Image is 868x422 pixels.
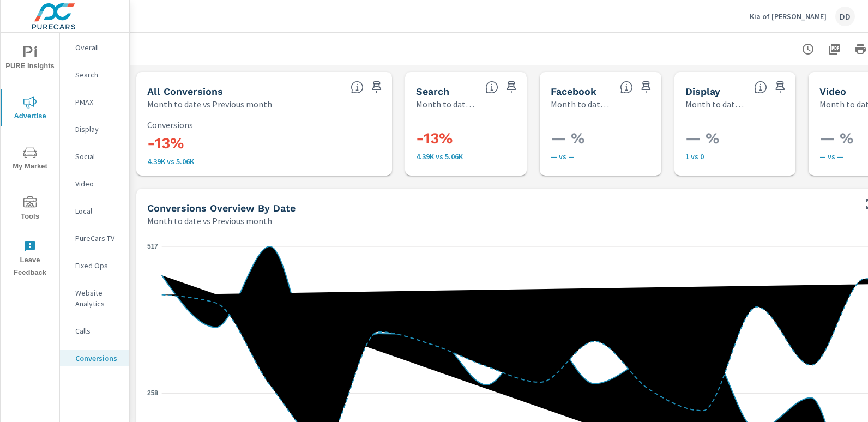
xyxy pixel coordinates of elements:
p: 1 vs 0 [685,152,829,161]
span: Advertise [4,96,56,123]
h5: Conversions Overview By Date [147,202,296,214]
div: DD [835,7,855,26]
div: Social [60,148,129,165]
p: PureCars TV [75,233,120,244]
h5: Video [819,86,846,97]
p: Month to date vs Previous month [147,214,272,227]
text: 517 [147,243,158,250]
p: Calls [75,325,120,336]
p: Local [75,206,120,216]
p: Search [75,69,120,80]
span: PURE Insights [4,46,56,73]
p: Month to date vs Previous month [551,98,611,111]
h3: — % [685,129,829,148]
text: 258 [147,389,158,397]
h5: All Conversions [147,86,223,97]
span: Display Conversions include Actions, Leads and Unmapped Conversions [754,81,767,94]
p: Month to date vs Previous month [685,98,746,111]
span: Save this to your personalized report [503,79,520,96]
span: Tools [4,196,56,223]
h3: -13% [416,129,560,148]
p: Month to date vs Previous month [416,98,477,111]
span: All conversions reported from Facebook with duplicates filtered out [620,81,633,94]
p: Website Analytics [75,287,120,309]
h3: — % [551,129,695,148]
span: My Market [4,146,56,173]
p: Month to date vs Previous month [147,98,272,111]
div: Fixed Ops [60,257,129,274]
span: Save this to your personalized report [637,79,655,96]
span: All Conversions include Actions, Leads and Unmapped Conversions [351,81,364,94]
h5: Search [416,86,449,97]
div: Calls [60,323,129,339]
button: "Export Report to PDF" [823,38,845,60]
span: Save this to your personalized report [368,79,385,96]
div: Display [60,121,129,137]
span: Save this to your personalized report [771,79,789,96]
p: Conversions [75,353,120,364]
h5: Facebook [551,86,596,97]
h3: -13% [147,134,381,153]
p: 4,389 vs 5,057 [416,152,560,161]
div: Overall [60,39,129,56]
div: nav menu [1,33,59,284]
p: Fixed Ops [75,260,120,271]
p: Overall [75,42,120,53]
span: Leave Feedback [4,240,56,279]
p: Social [75,151,120,162]
p: Conversions [147,120,381,130]
p: Kia of [PERSON_NAME] [750,11,827,21]
p: Video [75,178,120,189]
div: Video [60,176,129,192]
div: Local [60,203,129,219]
p: PMAX [75,97,120,107]
div: PureCars TV [60,230,129,246]
span: Search Conversions include Actions, Leads and Unmapped Conversions. [485,81,498,94]
div: PMAX [60,94,129,110]
div: Website Analytics [60,285,129,312]
div: Search [60,67,129,83]
h5: Display [685,86,720,97]
p: 4,390 vs 5,057 [147,157,381,166]
p: — vs — [551,152,695,161]
div: Conversions [60,350,129,366]
p: Display [75,124,120,135]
